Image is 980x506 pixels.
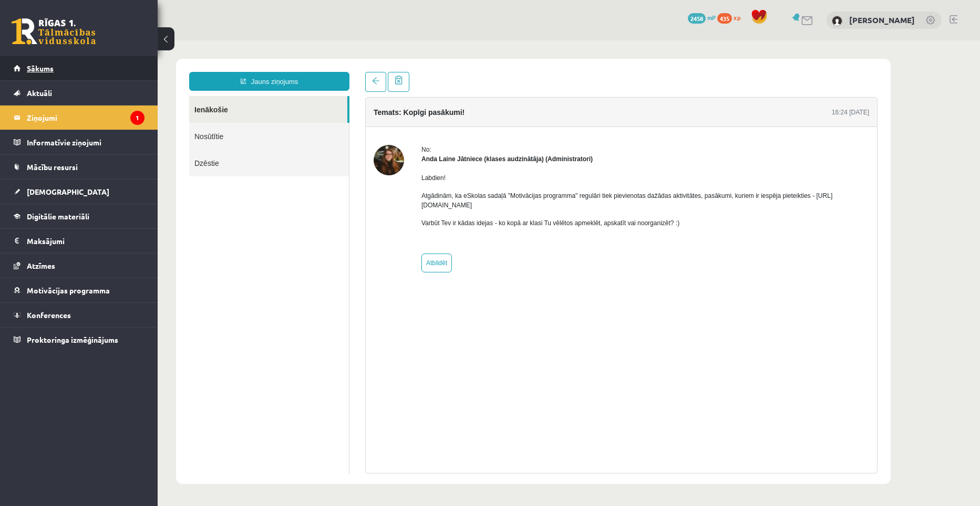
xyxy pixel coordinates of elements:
span: Aktuāli [27,88,52,98]
span: Digitālie materiāli [27,212,89,221]
a: Proktoringa izmēģinājums [14,328,145,352]
a: Dzēstie [32,109,191,136]
a: Sākums [14,56,145,80]
div: 16:24 [DATE] [674,67,711,77]
i: 1 [130,111,145,125]
div: No: [264,104,711,114]
span: 2458 [688,13,706,24]
p: Labdien! [264,133,711,142]
a: Jauns ziņojums [32,31,192,50]
a: Aktuāli [14,81,145,105]
legend: Informatīvie ziņojumi [27,130,145,154]
a: Nosūtītie [32,82,191,109]
a: Motivācijas programma [14,278,145,302]
a: Konferences [14,303,145,327]
span: Sākums [27,64,54,73]
a: Atbildēt [264,213,294,232]
a: Mācību resursi [14,155,145,179]
span: [DEMOGRAPHIC_DATA] [27,187,109,196]
a: [DEMOGRAPHIC_DATA] [14,180,145,204]
a: Atzīmes [14,254,145,278]
a: 2458 mP [688,13,716,22]
img: Edvards Pavļenko [832,16,842,26]
h4: Temats: Kopīgi pasākumi! [216,68,307,76]
span: Mācību resursi [27,162,78,172]
a: [PERSON_NAME] [849,15,915,25]
span: 435 [717,13,732,24]
a: Ziņojumi1 [14,106,145,130]
span: mP [707,13,716,22]
a: 435 xp [717,13,746,22]
p: Atgādinām, ka eSkolas sadaļā "Motivācijas programma" regulāri tiek pievienotas dažādas aktivitāte... [264,151,711,170]
span: Proktoringa izmēģinājums [27,335,118,344]
a: Rīgas 1. Tālmācības vidusskola [12,18,96,45]
img: Anda Laine Jātniece (klases audzinātāja) [216,104,246,135]
a: Informatīvie ziņojumi [14,130,145,154]
a: Ienākošie [32,56,190,82]
legend: Ziņojumi [27,106,145,130]
p: Varbūt Tev ir kādas idejas - ko kopā ar klasi Tu vēlētos apmeklēt, apskatīt vai noorganizēt? :) [264,178,711,187]
span: Motivācijas programma [27,286,110,295]
a: Digitālie materiāli [14,204,145,228]
span: Atzīmes [27,261,55,270]
span: xp [734,13,740,22]
legend: Maksājumi [27,229,145,253]
a: Maksājumi [14,229,145,253]
strong: Anda Laine Jātniece (klases audzinātāja) (Administratori) [264,115,435,122]
span: Konferences [27,310,71,320]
